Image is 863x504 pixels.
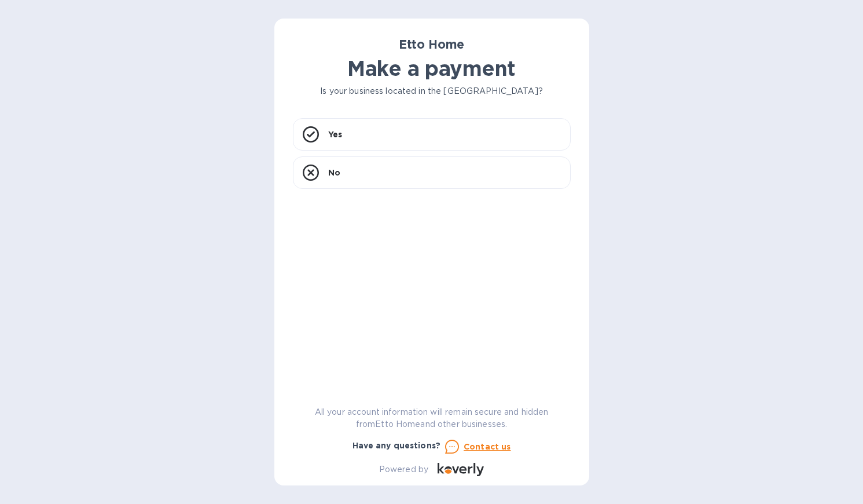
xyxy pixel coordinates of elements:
[352,441,441,450] b: Have any questions?
[293,85,571,97] p: Is your business located in the [GEOGRAPHIC_DATA]?
[328,167,340,178] p: No
[399,37,464,52] b: Etto Home
[379,463,428,476] p: Powered by
[293,406,571,430] p: All your account information will remain secure and hidden from Etto Home and other businesses.
[328,129,342,140] p: Yes
[293,56,571,81] h1: Make a payment
[464,442,511,451] u: Contact us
